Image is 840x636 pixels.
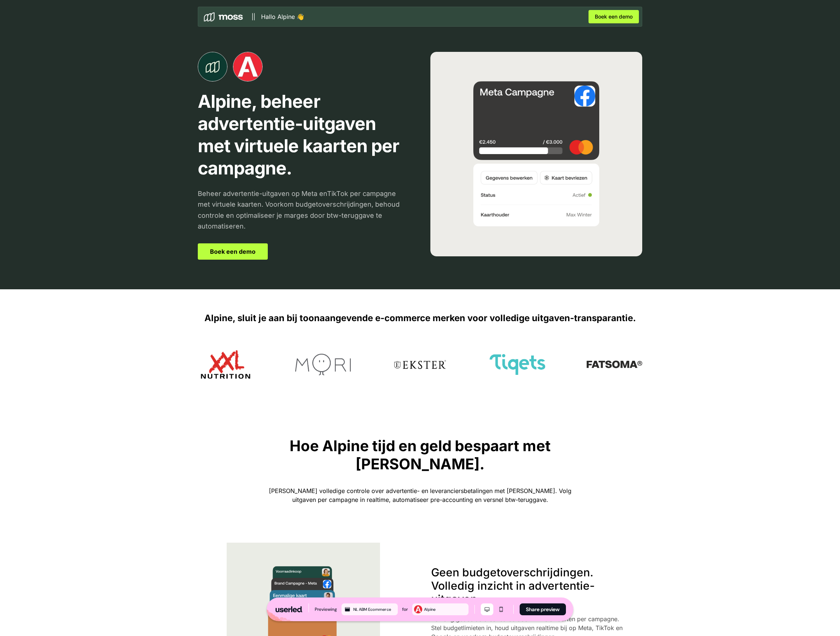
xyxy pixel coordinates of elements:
[424,606,467,613] div: Alpine
[520,603,566,615] button: Share preview
[353,606,396,613] div: NL ABM Ecommerce
[402,606,408,613] div: for
[495,603,507,615] button: Mobile mode
[251,12,255,21] p: ||
[261,12,304,21] p: Hallo Alpine 👋
[204,312,636,325] p: Alpine, sluit je aan bij toonaangevende e-commerce merken voor volledige uitgaven-transparantie.
[431,566,629,606] p: Geen budgetoverschrijdingen. Volledig inzicht in advertentie-uitgaven.
[198,188,410,232] p: Beheer advertentie-uitgaven op Meta enTikTok per campagne met virtuele kaarten. Voorkom budgetove...
[264,486,576,504] p: [PERSON_NAME] volledige controle over advertentie- en leveranciersbetalingen met [PERSON_NAME]. V...
[589,10,639,23] a: Boek een demo
[272,437,568,473] p: Hoe Alpine tijd en geld bespaart met [PERSON_NAME].
[315,606,337,613] div: Previewing
[198,243,268,260] a: Boek een demo
[481,603,493,615] button: Desktop mode
[198,90,410,179] p: Alpine, beheer advertentie-uitgaven met virtuele kaarten per campagne.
